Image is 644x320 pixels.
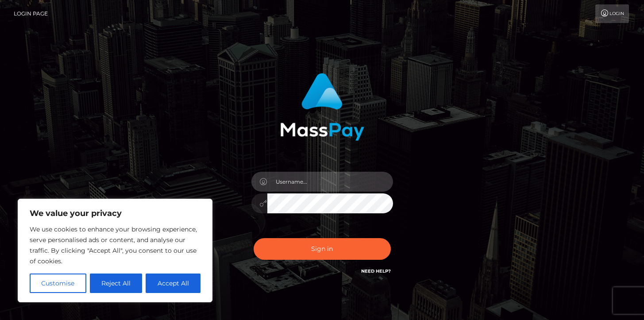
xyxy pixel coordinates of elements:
[18,199,212,302] div: We value your privacy
[146,274,201,293] button: Accept All
[90,274,143,293] button: Reject All
[254,238,391,260] button: Sign in
[30,274,86,293] button: Customise
[30,208,201,219] p: We value your privacy
[30,224,201,266] p: We use cookies to enhance your browsing experience, serve personalised ads or content, and analys...
[595,4,629,23] a: Login
[14,4,48,23] a: Login Page
[267,172,393,192] input: Username...
[280,73,364,141] img: MassPay Login
[361,268,391,274] a: Need Help?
